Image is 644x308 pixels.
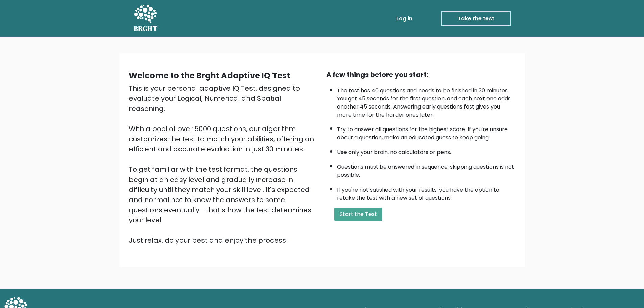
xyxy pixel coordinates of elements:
[134,25,158,33] h5: BRGHT
[393,12,415,25] a: Log in
[337,122,516,142] li: Try to answer all questions for the highest score. If you're unsure about a question, make an edu...
[337,183,516,202] li: If you're not satisfied with your results, you have the option to retake the test with a new set ...
[134,3,158,34] a: BRGHT
[334,208,382,221] button: Start the Test
[129,83,318,245] div: This is your personal adaptive IQ Test, designed to evaluate your Logical, Numerical and Spatial ...
[441,11,511,26] a: Take the test
[337,160,516,179] li: Questions must be answered in sequence; skipping questions is not possible.
[326,70,516,80] div: A few things before you start:
[337,83,516,119] li: The test has 40 questions and needs to be finished in 30 minutes. You get 45 seconds for the firs...
[337,145,516,157] li: Use only your brain, no calculators or pens.
[129,70,290,81] b: Welcome to the Brght Adaptive IQ Test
